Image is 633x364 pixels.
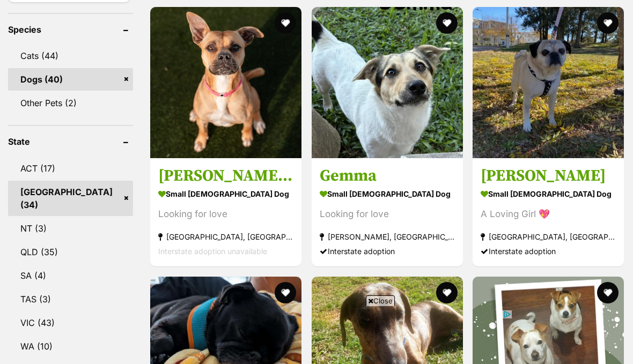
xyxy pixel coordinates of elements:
[320,166,455,186] h3: Gemma
[8,157,133,180] a: ACT (17)
[481,229,616,244] strong: [GEOGRAPHIC_DATA], [GEOGRAPHIC_DATA]
[436,12,457,34] button: favourite
[158,247,267,256] span: Interstate adoption unavailable
[275,12,296,34] button: favourite
[121,310,512,359] iframe: Advertisement
[158,207,293,221] div: Looking for love
[481,186,616,202] strong: small [DEMOGRAPHIC_DATA] Dog
[275,282,296,303] button: favourite
[8,181,133,216] a: [GEOGRAPHIC_DATA] (34)
[158,229,293,244] strong: [GEOGRAPHIC_DATA], [GEOGRAPHIC_DATA]
[481,244,616,258] div: Interstate adoption
[8,137,133,146] header: State
[8,68,133,91] a: Dogs (40)
[8,335,133,358] a: WA (10)
[597,282,619,303] button: favourite
[8,92,133,114] a: Other Pets (2)
[473,158,624,266] a: [PERSON_NAME] small [DEMOGRAPHIC_DATA] Dog A Loving Girl 💖 [GEOGRAPHIC_DATA], [GEOGRAPHIC_DATA] I...
[1,1,10,10] img: consumer-privacy-logo.png
[320,186,455,202] strong: small [DEMOGRAPHIC_DATA] Dog
[150,7,301,158] img: Lola imp 1582 - American Staffordshire Terrier x Pug Dog
[481,166,616,186] h3: [PERSON_NAME]
[8,44,133,67] a: Cats (44)
[312,7,463,158] img: Gemma - Jack Russell Terrier Dog
[8,288,133,310] a: TAS (3)
[8,311,133,334] a: VIC (43)
[473,7,624,158] img: Cleo - Pug Dog
[597,12,619,34] button: favourite
[158,166,293,186] h3: [PERSON_NAME] imp 1582
[8,264,133,287] a: SA (4)
[158,186,293,202] strong: small [DEMOGRAPHIC_DATA] Dog
[320,207,455,221] div: Looking for love
[8,241,133,263] a: QLD (35)
[481,207,616,221] div: A Loving Girl 💖
[366,295,395,306] span: Close
[8,25,133,34] header: Species
[436,282,457,303] button: favourite
[312,158,463,266] a: Gemma small [DEMOGRAPHIC_DATA] Dog Looking for love [PERSON_NAME], [GEOGRAPHIC_DATA] Interstate a...
[320,229,455,244] strong: [PERSON_NAME], [GEOGRAPHIC_DATA]
[150,158,301,266] a: [PERSON_NAME] imp 1582 small [DEMOGRAPHIC_DATA] Dog Looking for love [GEOGRAPHIC_DATA], [GEOGRAPH...
[8,217,133,240] a: NT (3)
[320,244,455,258] div: Interstate adoption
